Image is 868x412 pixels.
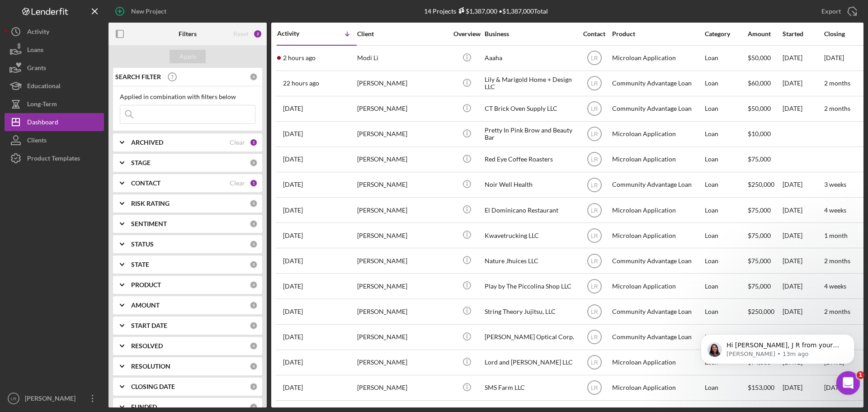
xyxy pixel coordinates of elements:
[591,232,598,239] text: LR
[283,105,303,112] time: 2025-09-12 14:57
[857,371,865,379] span: 1
[577,30,611,38] div: Contact
[131,281,161,289] b: PRODUCT
[131,342,163,350] b: RESOLVED
[357,350,448,374] div: [PERSON_NAME]
[357,122,448,146] div: [PERSON_NAME]
[485,325,575,349] div: [PERSON_NAME] Optical Corp.
[357,97,448,121] div: [PERSON_NAME]
[5,59,104,77] a: Grants
[170,50,206,63] button: Apply
[5,113,104,131] a: Dashboard
[5,389,104,407] button: LR[PERSON_NAME]
[283,130,303,137] time: 2025-09-10 17:22
[612,350,703,374] div: Microloan Application
[591,334,598,341] text: LR
[748,257,771,265] span: $75,000
[705,122,747,146] div: Loan
[253,29,262,38] div: 2
[250,260,258,269] div: 0
[357,30,448,38] div: Client
[250,240,258,248] div: 0
[283,257,303,265] time: 2025-09-03 08:59
[5,131,104,149] a: Clients
[783,30,823,38] div: Started
[277,30,317,37] div: Activity
[783,46,823,70] div: [DATE]
[591,81,598,87] text: LR
[705,299,747,323] div: Loan
[250,383,258,391] div: 0
[612,198,703,222] div: Microloan Application
[485,223,575,247] div: Kwavetrucking LLC
[687,315,868,388] iframe: Intercom notifications message
[108,2,175,20] button: New Project
[485,249,575,273] div: Nature Jhuices LLC
[612,223,703,247] div: Microloan Application
[612,249,703,273] div: Community Advantage Loan
[783,198,823,222] div: [DATE]
[485,71,575,95] div: Lily & Marigold Home + Design LLC
[27,59,46,79] div: Grants
[450,30,484,38] div: Overview
[131,139,163,146] b: ARCHIVED
[612,30,703,38] div: Product
[748,308,774,315] span: $250,000
[612,46,703,70] div: Microloan Application
[485,173,575,197] div: Noir Well Health
[821,2,841,20] div: Export
[748,155,771,163] span: $75,000
[705,249,747,273] div: Loan
[250,220,258,228] div: 0
[783,97,823,121] div: [DATE]
[250,362,258,370] div: 0
[591,106,598,112] text: LR
[612,122,703,146] div: Microloan Application
[705,198,747,222] div: Loan
[783,71,823,95] div: [DATE]
[115,73,161,81] b: SEARCH FILTER
[230,180,245,187] div: Clear
[283,80,319,87] time: 2025-09-14 17:14
[591,182,598,188] text: LR
[357,376,448,400] div: [PERSON_NAME]
[812,2,863,20] button: Export
[357,198,448,222] div: [PERSON_NAME]
[283,308,303,315] time: 2025-08-24 19:24
[485,97,575,121] div: CT Brick Oven Supply LLC
[5,149,104,167] a: Product Templates
[783,249,823,273] div: [DATE]
[120,93,255,100] div: Applied in combination with filters below
[748,180,774,188] span: $250,000
[591,207,598,213] text: LR
[27,149,80,170] div: Product Templates
[357,274,448,298] div: [PERSON_NAME]
[485,147,575,171] div: Red Eye Coffee Roasters
[5,77,104,95] button: Educational
[705,223,747,247] div: Loan
[748,30,782,38] div: Amount
[836,371,860,395] iframe: Intercom live chat
[250,199,258,208] div: 0
[485,198,575,222] div: El Dominicano Restaurant
[783,173,823,197] div: [DATE]
[705,30,747,38] div: Category
[783,299,823,323] div: [DATE]
[612,274,703,298] div: Microloan Application
[357,249,448,273] div: [PERSON_NAME]
[131,363,170,370] b: RESOLUTION
[612,71,703,95] div: Community Advantage Loan
[783,274,823,298] div: [DATE]
[283,232,303,239] time: 2025-09-03 17:57
[131,322,167,329] b: START DATE
[485,30,575,38] div: Business
[591,385,598,391] text: LR
[824,206,846,214] time: 4 weeks
[357,173,448,197] div: [PERSON_NAME]
[5,41,104,59] a: Loans
[250,322,258,330] div: 0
